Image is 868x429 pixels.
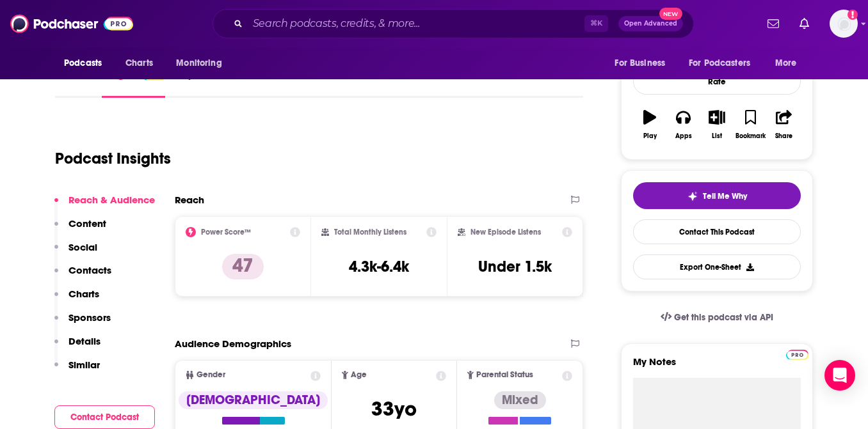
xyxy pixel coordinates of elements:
[762,13,784,35] a: Show notifications dropdown
[687,191,698,201] img: tell me why sparkle
[55,51,118,75] button: open menu
[68,194,155,206] p: Reach & Audience
[633,219,801,244] a: Contact This Podcast
[248,13,584,34] input: Search podcasts, credits, & more...
[54,359,100,382] button: Similar
[117,51,161,75] a: Charts
[650,302,784,333] a: Get this podcast via API
[68,311,111,324] p: Sponsors
[175,338,291,350] h2: Audience Demographics
[633,254,801,279] button: Export One-Sheet
[830,10,858,38] img: User Profile
[68,288,99,300] p: Charts
[675,132,692,140] div: Apps
[68,264,111,276] p: Contacts
[213,9,694,38] div: Search podcasts, credits, & more...
[606,51,681,75] button: open menu
[766,51,813,75] button: open menu
[54,311,111,335] button: Sponsors
[735,132,766,140] div: Bookmark
[68,217,106,230] p: Content
[197,371,225,379] span: Gender
[55,68,84,98] a: About
[102,68,165,98] a: InsightsPodchaser Pro
[848,10,858,20] svg: Add a profile image
[176,54,221,72] span: Monitoring
[768,102,801,148] button: Share
[633,355,801,378] label: My Notes
[584,15,608,32] span: ⌘ K
[689,54,750,72] span: For Podcasters
[261,68,298,98] a: Reviews
[734,102,767,148] button: Bookmark
[643,132,657,140] div: Play
[830,10,858,38] span: Logged in as heidi.egloff
[222,254,264,279] p: 47
[633,182,801,209] button: tell me why sparkleTell Me Why
[703,191,747,201] span: Tell Me Why
[615,54,665,72] span: For Business
[54,264,111,288] button: Contacts
[351,371,367,379] span: Age
[179,391,328,409] div: [DEMOGRAPHIC_DATA]
[680,51,769,75] button: open menu
[201,228,251,237] h2: Power Score™
[418,68,449,98] a: Similar
[786,350,808,360] img: Podchaser Pro
[618,16,683,31] button: Open AdvancedNew
[349,257,409,276] h3: 4.3k-6.4k
[824,360,855,391] div: Open Intercom Messenger
[700,102,734,148] button: List
[125,54,153,72] span: Charts
[68,359,100,371] p: Similar
[775,132,792,140] div: Share
[64,54,102,72] span: Podcasts
[68,241,97,253] p: Social
[55,149,171,168] h1: Podcast Insights
[786,348,808,360] a: Pro website
[68,335,100,347] p: Details
[175,194,204,206] h2: Reach
[666,102,700,148] button: Apps
[371,396,417,421] span: 33 yo
[54,241,97,265] button: Social
[478,257,552,276] h3: Under 1.5k
[470,228,541,237] h2: New Episode Listens
[775,54,797,72] span: More
[633,68,801,95] div: Rate
[167,51,238,75] button: open menu
[183,68,243,98] a: Episodes20
[10,12,133,36] img: Podchaser - Follow, Share and Rate Podcasts
[712,132,722,140] div: List
[316,68,350,98] a: Credits
[633,102,666,148] button: Play
[830,10,858,38] button: Show profile menu
[54,194,155,217] button: Reach & Audience
[54,288,99,311] button: Charts
[476,371,533,379] span: Parental Status
[624,20,677,27] span: Open Advanced
[674,312,773,323] span: Get this podcast via API
[334,228,406,237] h2: Total Monthly Listens
[659,8,682,20] span: New
[367,68,399,98] a: Lists1
[794,13,814,35] a: Show notifications dropdown
[494,391,546,409] div: Mixed
[54,405,155,429] button: Contact Podcast
[54,217,106,241] button: Content
[54,335,100,359] button: Details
